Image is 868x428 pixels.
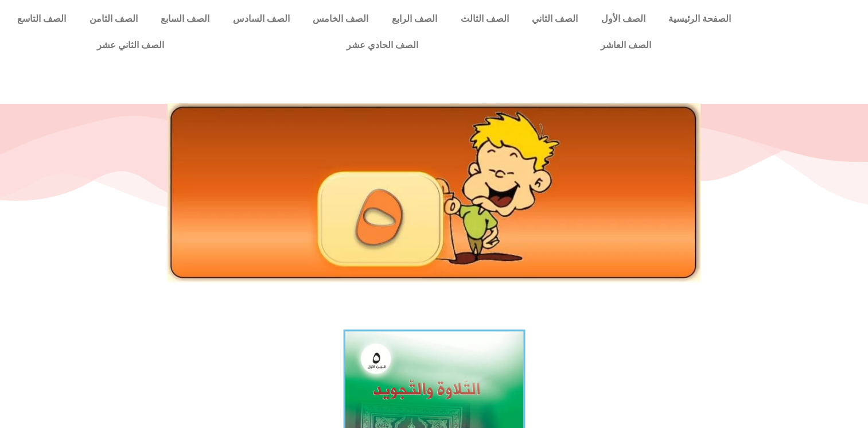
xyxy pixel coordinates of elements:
[589,6,657,32] a: الصف الأول
[520,6,590,32] a: الصف الثاني
[657,6,743,32] a: الصفحة الرئيسية
[6,32,255,59] a: الصف الثاني عشر
[149,6,221,32] a: الصف السابع
[6,6,78,32] a: الصف التاسع
[78,6,150,32] a: الصف الثامن
[380,6,449,32] a: الصف الرابع
[221,6,302,32] a: الصف السادس
[301,6,380,32] a: الصف الخامس
[509,32,742,59] a: الصف العاشر
[255,32,509,59] a: الصف الحادي عشر
[449,6,520,32] a: الصف الثالث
